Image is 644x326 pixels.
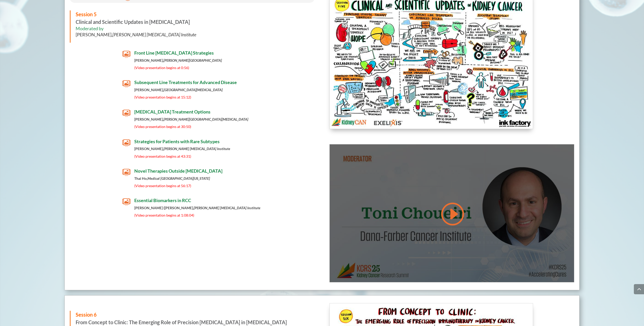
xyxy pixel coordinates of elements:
[134,139,220,144] span: Strategies for Patients with Rare Subtypes
[134,95,191,99] span: (Video presentation begins at 15:12)
[122,50,130,58] span: 
[76,312,287,325] strong: From Concept to Clinic: The Emerging Role of Precision [MEDICAL_DATA] in [MEDICAL_DATA]
[134,154,191,158] span: (Video presentation begins at 43:31)
[163,88,223,92] em: [GEOGRAPHIC_DATA][MEDICAL_DATA]
[112,32,196,37] em: [PERSON_NAME] [MEDICAL_DATA] Institute
[134,124,191,129] span: (Video presentation begins at 30:50)
[76,11,190,25] strong: Clinical and Scientific Updates in [MEDICAL_DATA]
[134,146,230,151] strong: [PERSON_NAME],
[134,88,223,92] strong: [PERSON_NAME],
[134,184,191,188] span: (Video presentation begins at 56:17)
[134,176,210,181] strong: Thai Ho,
[134,198,191,203] span: Essential Biomarkers in RCC
[76,32,196,37] span: [PERSON_NAME],
[163,117,248,121] em: [PERSON_NAME][GEOGRAPHIC_DATA][MEDICAL_DATA]
[134,66,189,70] span: (Video presentation begins at 0:56)
[122,168,130,176] span: 
[76,26,309,40] h6: Moderated by
[134,58,222,62] strong: [PERSON_NAME],
[76,312,97,318] span: Session 6
[134,168,222,174] span: Novel Therapies Outside [MEDICAL_DATA]
[122,80,130,88] span: 
[147,176,210,181] em: Medical [GEOGRAPHIC_DATA][US_STATE]
[134,109,210,115] span: [MEDICAL_DATA] Treatment Options
[134,50,214,56] span: Front Line [MEDICAL_DATA] Strategies
[134,79,237,85] span: Subsequent Line Treatments for Advanced Disease
[163,58,222,62] em: [PERSON_NAME][GEOGRAPHIC_DATA]
[134,213,194,217] span: (Video presentation begins at 1:08:04)
[194,206,260,210] em: [PERSON_NAME] [MEDICAL_DATA] Institute
[122,139,130,147] span: 
[163,146,230,151] em: [PERSON_NAME] [MEDICAL_DATA] Institute
[76,11,97,17] span: Session 5
[134,206,260,210] strong: [PERSON_NAME] ([PERSON_NAME],
[122,198,130,206] span: 
[122,109,130,117] span: 
[134,117,248,121] strong: [PERSON_NAME],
